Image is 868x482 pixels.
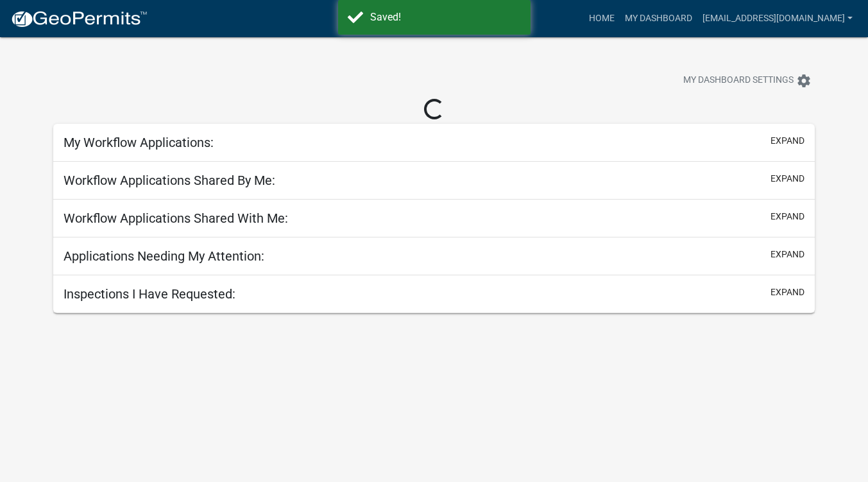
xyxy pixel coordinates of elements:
[370,10,521,25] div: Saved!
[770,248,804,261] button: expand
[770,134,804,148] button: expand
[64,135,214,150] h5: My Workflow Applications:
[697,6,858,31] a: [EMAIL_ADDRESS][DOMAIN_NAME]
[796,73,812,89] i: settings
[673,68,822,93] button: My Dashboard Settingssettings
[770,172,804,185] button: expand
[64,248,264,264] h5: Applications Needing My Attention:
[64,286,235,302] h5: Inspections I Have Requested:
[620,6,697,31] a: My Dashboard
[584,6,620,31] a: Home
[770,286,804,299] button: expand
[64,173,275,188] h5: Workflow Applications Shared By Me:
[770,210,804,223] button: expand
[64,211,288,226] h5: Workflow Applications Shared With Me:
[683,73,794,89] span: My Dashboard Settings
